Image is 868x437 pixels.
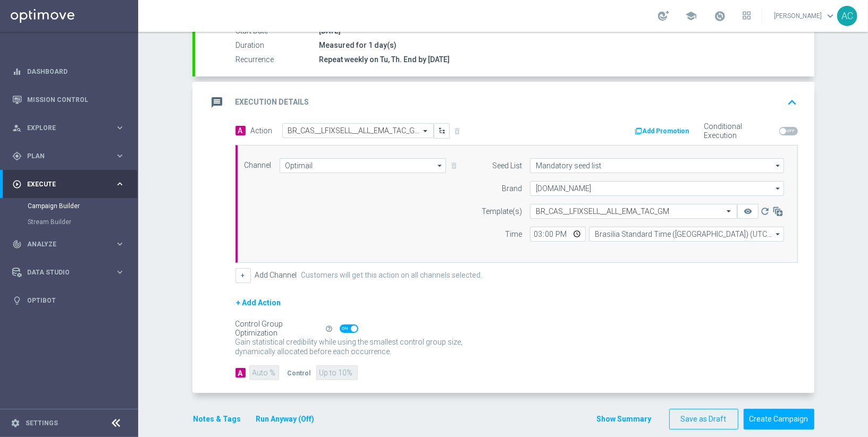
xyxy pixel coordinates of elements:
[115,267,125,277] i: keyboard_arrow_right
[760,206,770,217] i: refresh
[482,207,522,216] label: Template(s)
[251,126,273,135] label: Action
[12,152,125,160] button: gps_fixed Plan keyboard_arrow_right
[12,180,125,188] button: play_circle_outline Execute keyboard_arrow_right
[12,296,22,305] i: lightbulb
[12,239,115,249] div: Analyze
[530,158,784,173] input: Optional
[773,182,783,195] i: arrow_drop_down
[236,41,319,50] label: Duration
[27,153,115,159] span: Plan
[530,204,737,219] ng-select: BR_CAS__LFIXSELL__ALL_EMA_TAC_GM
[255,271,297,280] label: Add Channel
[27,57,125,85] a: Dashboard
[235,268,251,283] button: +
[744,207,752,216] i: remove_red_eye
[12,67,125,76] button: equalizer Dashboard
[12,286,125,314] div: Optibot
[783,92,802,113] button: keyboard_arrow_up
[255,413,316,426] button: Run Anyway (Off)
[12,268,115,277] div: Data Studio
[12,179,115,189] div: Execute
[288,368,311,378] div: Control
[12,96,125,104] button: Mission Control
[235,97,309,107] h2: Execution Details
[12,239,22,249] i: track_changes
[785,95,800,110] i: keyboard_arrow_up
[28,198,137,214] div: Campaign Builder
[115,123,125,133] i: keyboard_arrow_right
[26,420,58,426] a: Settings
[773,8,837,24] a: [PERSON_NAME]keyboard_arrow_down
[530,181,784,196] input: Select
[596,413,652,425] button: Show Summary
[11,418,20,428] i: settings
[282,123,434,138] ng-select: BR_CAS__LFIXSELL__ALL_EMA_TAC_GM
[115,151,125,161] i: keyboard_arrow_right
[235,126,246,135] span: A
[28,202,111,210] a: Campaign Builder
[837,6,857,26] div: AC
[744,409,814,430] button: Create Campaign
[435,159,445,173] i: arrow_drop_down
[824,10,836,22] span: keyboard_arrow_down
[28,214,137,230] div: Stream Builder
[12,151,115,161] div: Plan
[502,184,522,193] label: Brand
[12,240,125,249] button: track_changes Analyze keyboard_arrow_right
[319,40,794,50] div: Measured for 1 day(s)
[12,151,22,161] i: gps_fixed
[12,268,125,277] button: Data Studio keyboard_arrow_right
[492,161,522,170] label: Seed List
[685,10,697,22] span: school
[27,241,115,247] span: Analyze
[235,320,325,338] div: Control Group Optimization
[115,239,125,249] i: keyboard_arrow_right
[12,123,115,133] div: Explore
[27,269,115,276] span: Data Studio
[773,159,783,173] i: arrow_drop_down
[115,179,125,189] i: keyboard_arrow_right
[235,296,282,310] button: + Add Action
[737,204,759,219] button: remove_red_eye
[27,85,125,114] a: Mission Control
[12,124,125,132] button: person_search Explore keyboard_arrow_right
[27,181,115,187] span: Execute
[759,204,771,219] button: refresh
[301,271,483,280] label: Customers will get this action on all channels selected.
[208,93,227,112] i: message
[235,368,246,378] div: A
[12,85,125,114] div: Mission Control
[12,67,22,76] i: equalizer
[12,123,22,133] i: person_search
[27,286,125,314] a: Optibot
[634,125,693,137] button: Add Promotion
[12,57,125,85] div: Dashboard
[589,227,784,242] input: Select time zone
[505,230,522,239] label: Time
[325,323,340,335] button: help_outline
[27,125,115,131] span: Explore
[704,122,775,140] label: Conditional Execution
[28,218,111,226] a: Stream Builder
[669,409,738,430] button: Save as Draft
[236,55,319,65] label: Recurrence
[326,325,333,332] i: help_outline
[12,296,125,305] button: lightbulb Optibot
[245,161,272,170] label: Channel
[12,179,22,189] i: play_circle_outline
[208,92,802,113] div: message Execution Details keyboard_arrow_up
[192,413,242,426] button: Notes & Tags
[319,54,794,65] div: Repeat weekly on Tu, Th. End by [DATE]
[773,227,783,241] i: arrow_drop_down
[280,158,446,173] input: Select channel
